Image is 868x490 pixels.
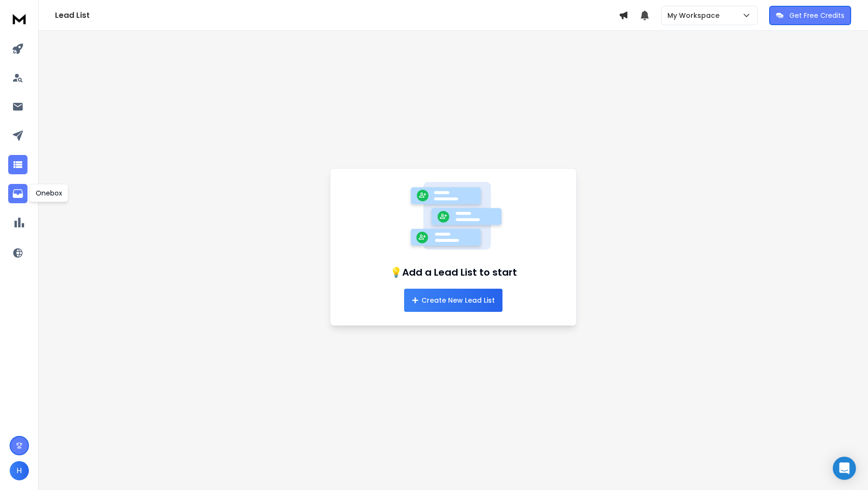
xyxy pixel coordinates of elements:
[10,10,29,28] img: logo
[833,457,856,480] div: Open Intercom Messenger
[769,6,851,25] button: Get Free Credits
[667,11,723,20] p: My Workspace
[10,461,29,480] button: H
[29,184,68,202] div: Onebox
[789,11,844,20] p: Get Free Credits
[404,289,502,312] button: Create New Lead List
[55,10,619,21] h1: Lead List
[390,266,517,279] h1: 💡Add a Lead List to start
